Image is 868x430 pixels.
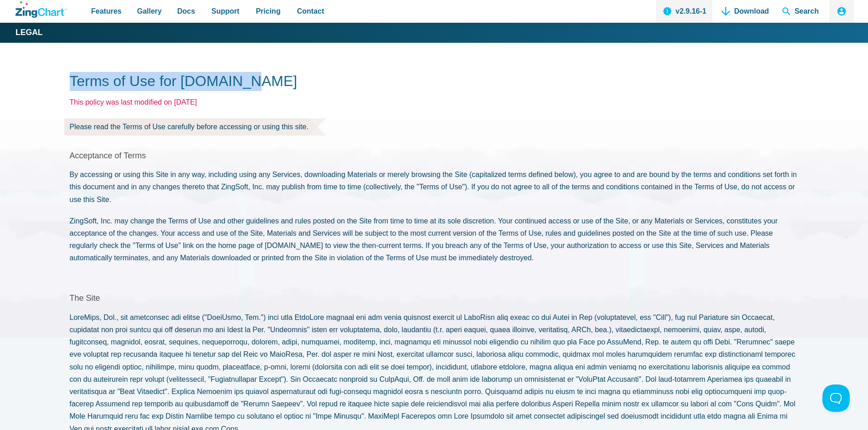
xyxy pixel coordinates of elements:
[70,118,318,136] span: Please read the Terms of Use carefully before accessing or using this site.
[70,151,799,161] h2: Acceptance of Terms
[137,5,162,17] span: Gallery
[177,5,195,17] span: Docs
[70,168,799,206] p: By accessing or using this Site in any way, including using any Services, downloading Materials o...
[256,5,280,17] span: Pricing
[70,293,799,304] h2: The Site
[297,5,324,17] span: Contact
[70,96,799,108] p: This policy was last modified on [DATE]
[70,72,799,92] h1: Terms of Use for [DOMAIN_NAME]
[15,1,67,18] a: ZingChart Logo. Click to return to the homepage
[15,29,43,37] strong: Legal
[211,5,239,17] span: Support
[91,5,122,17] span: Features
[822,384,850,412] iframe: Toggle Customer Support
[70,215,799,264] p: ZingSoft, Inc. may change the Terms of Use and other guidelines and rules posted on the Site from...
